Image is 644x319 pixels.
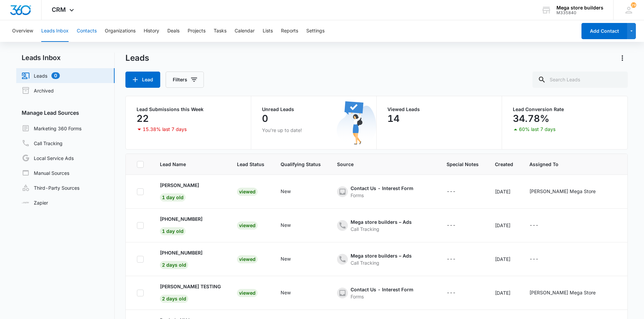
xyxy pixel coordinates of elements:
[351,192,413,199] div: Forms
[262,107,365,112] p: Unread Leads
[237,189,258,194] a: Viewed
[160,161,221,168] span: Lead Name
[41,20,69,42] button: Leads Inbox
[281,289,303,297] div: - - Select to Edit Field
[306,20,325,42] button: Settings
[262,113,268,124] p: 0
[22,124,81,132] a: Marketing 360 Forms
[160,215,202,222] p: [PHONE_NUMBER]
[447,221,468,230] div: - - Select to Edit Field
[447,255,468,263] div: - - Select to Edit Field
[16,109,115,117] h3: Manage Lead Sources
[237,221,258,230] div: Viewed
[447,188,456,196] div: ---
[281,221,303,230] div: - - Select to Edit Field
[144,20,159,42] button: History
[160,283,221,290] p: [PERSON_NAME] TESTING
[167,20,180,42] button: Deals
[529,188,596,195] div: [PERSON_NAME] Mega Store
[77,20,97,42] button: Contacts
[237,161,264,168] span: Lead Status
[519,127,555,132] p: 60% last 7 days
[214,20,226,42] button: Tasks
[351,185,413,192] div: Contact Us - Interest Form
[495,161,513,168] span: Created
[262,127,365,134] p: You’re up to date!
[447,289,456,297] div: ---
[160,283,221,301] a: [PERSON_NAME] TESTING2 days old
[281,289,291,296] div: New
[337,185,426,199] div: - - Select to Edit Field
[529,255,539,263] div: ---
[237,188,258,196] div: Viewed
[160,249,202,256] p: [PHONE_NUMBER]
[143,127,187,132] p: 15.38% last 7 days
[529,221,551,230] div: - - Select to Edit Field
[281,221,291,229] div: New
[387,113,400,124] p: 14
[22,184,79,192] a: Third-Party Sources
[281,255,291,262] div: New
[631,2,636,8] span: 29
[237,290,258,296] a: Viewed
[237,256,258,262] a: Viewed
[351,259,412,266] div: Call Tracking
[160,249,221,268] a: [PHONE_NUMBER]2 days old
[447,161,479,168] span: Special Notes
[337,286,426,300] div: - - Select to Edit Field
[22,154,74,162] a: Local Service Ads
[237,289,258,297] div: Viewed
[495,188,513,195] div: [DATE]
[160,193,186,202] span: 1 day old
[532,72,628,88] input: Search Leads
[581,23,627,39] button: Add Contact
[337,218,424,233] div: - - Select to Edit Field
[160,215,221,234] a: [PHONE_NUMBER]1 day old
[529,161,608,168] span: Assigned To
[351,225,412,233] div: Call Tracking
[160,261,188,269] span: 2 days old
[137,107,240,112] p: Lead Submissions this Week
[351,286,413,293] div: Contact Us - Interest Form
[556,5,603,10] div: account name
[281,188,303,196] div: - - Select to Edit Field
[447,221,456,230] div: ---
[160,295,188,303] span: 2 days old
[529,289,608,297] div: - - Select to Edit Field
[22,139,63,147] a: Call Tracking
[237,255,258,263] div: Viewed
[495,222,513,229] div: [DATE]
[281,255,303,263] div: - - Select to Edit Field
[125,72,160,88] button: Lead
[125,53,149,63] h1: Leads
[188,20,206,42] button: Projects
[351,252,412,259] div: Mega store builders – Ads
[105,20,136,42] button: Organizations
[529,289,596,296] div: [PERSON_NAME] Mega Store
[52,6,66,13] span: CRM
[447,289,468,297] div: - - Select to Edit Field
[22,86,54,95] a: Archived
[22,72,60,80] a: Leads0
[495,289,513,296] div: [DATE]
[337,252,424,266] div: - - Select to Edit Field
[351,218,412,225] div: Mega store builders – Ads
[22,199,48,206] a: Zapier
[281,161,321,168] span: Qualifying Status
[495,256,513,263] div: [DATE]
[617,53,628,63] button: Actions
[447,255,456,263] div: ---
[281,188,291,195] div: New
[337,161,430,168] span: Source
[160,182,199,189] p: [PERSON_NAME]
[631,2,636,8] div: notifications count
[529,255,551,263] div: - - Select to Edit Field
[513,107,617,112] p: Lead Conversion Rate
[351,293,413,300] div: Forms
[12,20,33,42] button: Overview
[387,107,491,112] p: Viewed Leads
[447,188,468,196] div: - - Select to Edit Field
[137,113,149,124] p: 22
[160,227,186,235] span: 1 day old
[556,10,603,15] div: account id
